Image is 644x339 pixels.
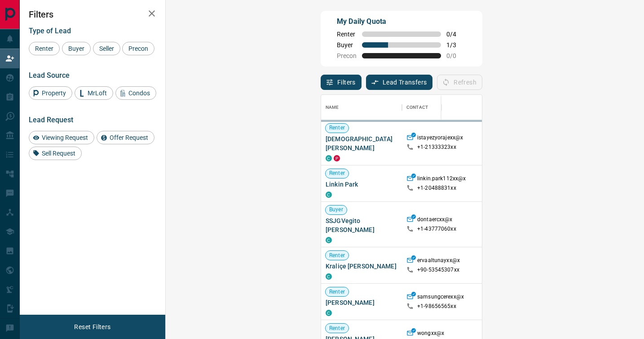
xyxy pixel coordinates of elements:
[68,319,116,335] button: Reset Filters
[366,75,433,90] button: Lead Transfers
[39,150,79,157] span: Sell Request
[446,52,466,59] span: 0 / 0
[334,155,340,161] div: property.ca
[29,116,73,124] span: Lead Request
[326,325,348,332] span: Renter
[337,41,357,49] span: Buyer
[125,45,151,52] span: Precon
[321,95,402,120] div: Name
[417,330,444,339] p: wongxx@x
[326,124,348,132] span: Renter
[326,310,332,316] div: condos.ca
[406,95,428,120] div: Contact
[96,45,117,52] span: Seller
[106,134,151,141] span: Offer Request
[326,180,397,189] span: Linkin Park
[115,86,156,100] div: Condos
[75,86,113,100] div: MrLoft
[122,42,154,55] div: Precon
[326,95,339,120] div: Name
[62,42,91,55] div: Buyer
[417,134,463,143] p: istayezyorajexx@x
[417,143,456,151] p: +1- 21333323xx
[29,86,72,100] div: Property
[84,89,110,97] span: MrLoft
[446,41,466,49] span: 1 / 3
[321,75,362,90] button: Filters
[39,89,69,97] span: Property
[402,95,474,120] div: Contact
[326,237,332,243] div: condos.ca
[446,31,466,38] span: 0 / 4
[29,27,71,35] span: Type of Lead
[417,184,456,192] p: +1- 20488831xx
[326,169,348,177] span: Renter
[337,31,357,38] span: Renter
[417,225,456,233] p: +1- 43777060xx
[29,131,94,144] div: Viewing Request
[417,175,466,184] p: linkin.park112xx@x
[39,134,91,141] span: Viewing Request
[326,298,397,307] span: [PERSON_NAME]
[326,134,397,152] span: [DEMOGRAPHIC_DATA][PERSON_NAME]
[93,42,120,55] div: Seller
[29,9,156,20] h2: Filters
[125,89,153,97] span: Condos
[326,273,332,280] div: condos.ca
[417,293,464,303] p: samsungcerexx@x
[417,303,456,310] p: +1- 98656565xx
[417,266,459,274] p: +90- 53545307xx
[417,216,453,225] p: dontaercxx@x
[326,192,332,198] div: condos.ca
[32,45,57,52] span: Renter
[65,45,88,52] span: Buyer
[326,262,397,271] span: Kraliçe [PERSON_NAME]
[29,71,70,80] span: Lead Source
[337,52,357,59] span: Precon
[97,131,154,144] div: Offer Request
[326,216,397,234] span: SSJGVegito [PERSON_NAME]
[29,147,82,160] div: Sell Request
[29,42,60,55] div: Renter
[337,16,466,27] p: My Daily Quota
[326,252,348,259] span: Renter
[326,288,348,296] span: Renter
[326,206,347,214] span: Buyer
[326,155,332,161] div: condos.ca
[417,257,460,266] p: ervaaltunayxx@x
